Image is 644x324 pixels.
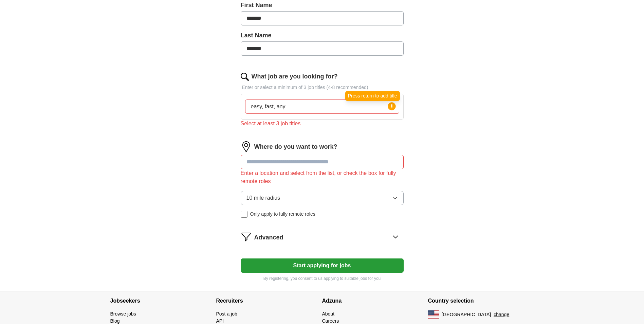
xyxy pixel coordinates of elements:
[241,258,404,273] button: Start applying for jobs
[428,310,439,319] img: US flag
[241,231,252,242] img: filter
[241,211,247,218] input: Only apply to fully remote roles
[322,311,335,317] a: About
[322,318,339,324] a: Careers
[246,194,280,202] span: 10 mile radius
[345,91,400,101] div: Press return to add title
[254,233,283,242] span: Advanced
[241,169,404,185] div: Enter a location and select from the list, or check the box for fully remote roles
[241,275,404,282] p: By registering, you consent to us applying to suitable jobs for you
[245,100,399,114] input: Type a job title and press enter
[241,73,249,81] img: search.png
[110,311,136,317] a: Browse jobs
[216,311,237,317] a: Post a job
[494,311,509,318] button: change
[216,318,224,324] a: API
[110,318,120,324] a: Blog
[241,120,404,128] div: Select at least 3 job titles
[241,141,252,152] img: location.png
[241,31,404,40] label: Last Name
[241,84,404,91] p: Enter or select a minimum of 3 job titles (4-8 recommended)
[252,72,338,81] label: What job are you looking for?
[241,191,404,205] button: 10 mile radius
[241,1,404,10] label: First Name
[428,291,534,310] h4: Country selection
[254,142,337,151] label: Where do you want to work?
[250,211,315,218] span: Only apply to fully remote roles
[442,311,491,318] span: [GEOGRAPHIC_DATA]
